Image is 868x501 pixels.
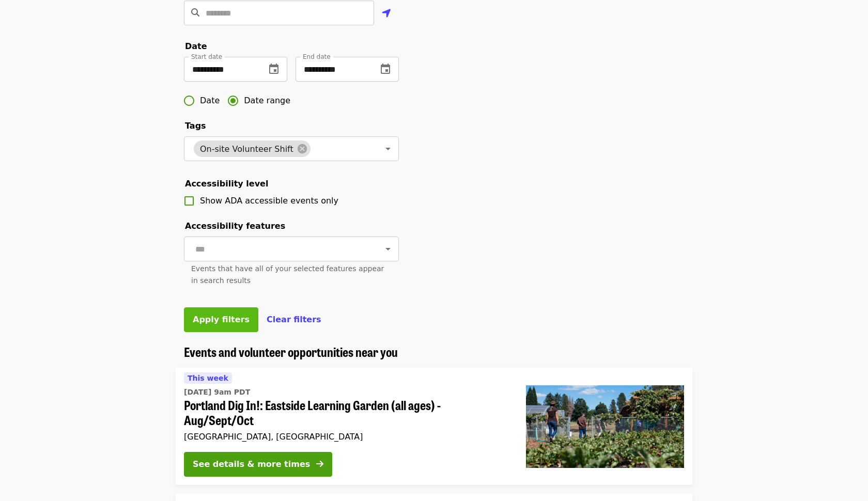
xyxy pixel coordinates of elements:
button: See details & more times [184,452,332,477]
button: Open [381,242,395,256]
span: Show ADA accessible events only [200,196,338,206]
button: Apply filters [184,307,258,332]
span: Clear filters [267,315,321,324]
span: Date [200,95,220,107]
div: See details & more times [193,458,310,471]
button: change date [373,57,398,82]
a: See details for "Portland Dig In!: Eastside Learning Garden (all ages) - Aug/Sept/Oct" [176,368,692,485]
span: Accessibility level [185,179,268,189]
button: Use my location [374,2,399,26]
i: arrow-right icon [316,459,323,469]
input: Location [206,1,374,25]
span: Date range [244,95,290,107]
button: Clear filters [267,314,321,326]
time: [DATE] 9am PDT [184,387,250,398]
span: Tags [185,121,206,131]
button: Open [381,142,395,156]
span: End date [303,53,331,60]
span: On-site Volunteer Shift [194,144,300,154]
i: location-arrow icon [382,7,391,20]
img: Portland Dig In!: Eastside Learning Garden (all ages) - Aug/Sept/Oct organized by Oregon Food Bank [526,385,684,468]
span: Events that have all of your selected features appear in search results [191,264,384,285]
span: Events and volunteer opportunities near you [184,342,398,361]
div: On-site Volunteer Shift [194,140,311,157]
span: Start date [191,53,222,60]
span: Apply filters [193,315,250,324]
button: change date [261,57,286,82]
i: search icon [191,8,199,18]
span: Accessibility features [185,221,285,231]
span: This week [188,374,228,382]
div: [GEOGRAPHIC_DATA], [GEOGRAPHIC_DATA] [184,432,509,442]
span: Portland Dig In!: Eastside Learning Garden (all ages) - Aug/Sept/Oct [184,398,509,428]
span: Date [185,41,207,51]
